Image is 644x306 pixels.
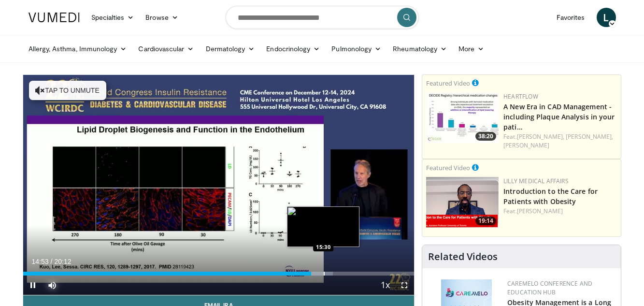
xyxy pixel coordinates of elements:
a: Pulmonology [326,39,387,58]
a: [PERSON_NAME], [517,132,564,141]
small: Featured Video [426,79,470,87]
a: CaReMeLO Conference and Education Hub [507,279,592,296]
img: acc2e291-ced4-4dd5-b17b-d06994da28f3.png.150x105_q85_crop-smart_upscale.png [426,177,499,228]
button: Fullscreen [395,276,414,295]
a: Browse [140,8,184,27]
img: image.jpeg [287,206,359,247]
img: VuMedi Logo [29,13,80,22]
span: 19:14 [475,217,496,225]
span: 14:53 [32,258,49,265]
a: More [453,39,490,58]
a: Introduction to the Care for Patients with Obesity [503,187,598,206]
h4: Related Videos [428,251,498,262]
a: Lilly Medical Affairs [503,177,569,185]
img: 738d0e2d-290f-4d89-8861-908fb8b721dc.150x105_q85_crop-smart_upscale.jpg [426,92,499,143]
button: Pause [23,276,43,295]
input: Search topics, interventions [226,6,419,29]
span: 20:12 [54,258,71,265]
a: L [597,8,616,27]
a: Allergy, Asthma, Immunology [23,39,133,58]
span: 38:20 [475,132,496,141]
div: Feat. [503,207,617,216]
button: Mute [43,276,62,295]
a: 38:20 [426,92,499,143]
a: [PERSON_NAME], [566,132,613,141]
button: Playback Rate [375,276,395,295]
a: Heartflow [503,92,538,101]
a: Endocrinology [260,39,326,58]
a: 19:14 [426,177,499,228]
video-js: Video Player [23,75,415,295]
div: Progress Bar [23,272,415,276]
a: [PERSON_NAME] [503,141,549,149]
a: Cardiovascular [132,39,200,58]
a: Favorites [551,8,591,27]
a: A New Era in CAD Management - including Plaque Analysis in your pati… [503,102,615,131]
small: Featured Video [426,163,470,172]
a: Dermatology [200,39,261,58]
button: Tap to unmute [29,81,106,100]
a: Rheumatology [387,39,453,58]
a: Specialties [86,8,140,27]
a: [PERSON_NAME] [517,207,563,215]
span: / [51,258,53,265]
div: Feat. [503,132,617,150]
